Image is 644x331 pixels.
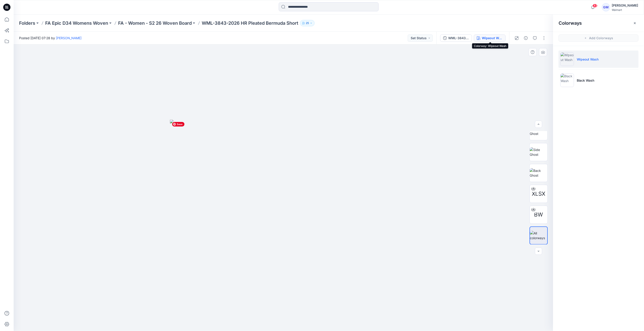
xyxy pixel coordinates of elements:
a: FA Epic D34 Womens Woven [45,20,108,26]
span: Save [172,122,184,127]
p: Wipeout Wash [577,57,599,62]
a: Folders [19,20,35,26]
h2: Colorways [559,20,582,26]
div: Wipeout Wash [482,36,503,41]
span: XLSX [532,190,545,198]
button: Wipeout Wash [474,34,506,42]
a: FA - Women - S2 26 Woven Board [118,20,192,26]
span: 43 [593,4,598,7]
img: Back Ghost [530,168,547,178]
a: [PERSON_NAME] [56,36,82,40]
img: Black Wash [560,73,574,87]
span: Posted [DATE] 07:28 by [19,36,82,40]
div: [PERSON_NAME] [612,3,638,8]
img: eyJhbGciOiJIUzI1NiIsImtpZCI6IjAiLCJzbHQiOiJzZXMiLCJ0eXAiOiJKV1QifQ.eyJkYXRhIjp7InR5cGUiOiJzdG9yYW... [170,120,397,331]
div: Walmart [612,8,638,12]
p: 25 [306,21,309,26]
div: GM [602,3,610,11]
button: 25 [300,20,315,26]
button: WML-3843-2026_Rev1_HR Pleated Bermuda Short_Full Colorway [440,34,472,42]
span: BW [534,211,543,219]
p: Black Wash [577,78,594,83]
img: Side Ghost [530,147,547,157]
img: Front Ghost [530,127,547,136]
button: Details [522,34,530,42]
p: WML-3843-2026 HR Pleated Bermuda Short [202,20,298,26]
div: WML-3843-2026_Rev1_HR Pleated Bermuda Short_Full Colorway [448,36,469,41]
img: All colorways [530,231,547,240]
img: Wipeout Wash [560,52,574,66]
